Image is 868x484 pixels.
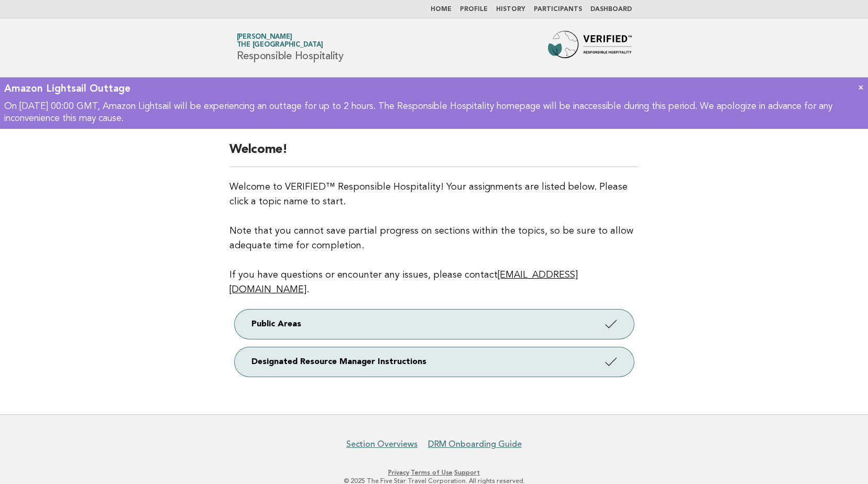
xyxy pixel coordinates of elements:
[431,6,452,13] a: Home
[4,82,864,95] div: Amazon Lightsail Outtage
[346,439,417,449] a: Section Overviews
[454,469,480,476] a: Support
[428,439,522,449] a: DRM Onboarding Guide
[534,6,582,13] a: Participants
[229,180,639,297] p: Welcome to VERIFIED™ Responsible Hospitality! Your assignments are listed below. Please click a t...
[237,42,323,49] span: The [GEOGRAPHIC_DATA]
[858,82,864,93] a: ×
[237,34,344,61] h1: Responsible Hospitality
[235,310,634,339] a: Public Areas
[235,347,634,377] a: Designated Resource Manager Instructions
[496,6,525,13] a: History
[411,469,453,476] a: Terms of Use
[4,101,864,125] p: On [DATE] 00:00 GMT, Amazon Lightsail will be experiencing an outtage for up to 2 hours. The Resp...
[548,31,632,64] img: Forbes Travel Guide
[388,469,409,476] a: Privacy
[460,6,488,13] a: Profile
[237,34,323,48] a: [PERSON_NAME]The [GEOGRAPHIC_DATA]
[229,141,639,167] h2: Welcome!
[114,468,755,477] p: · ·
[590,6,632,13] a: Dashboard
